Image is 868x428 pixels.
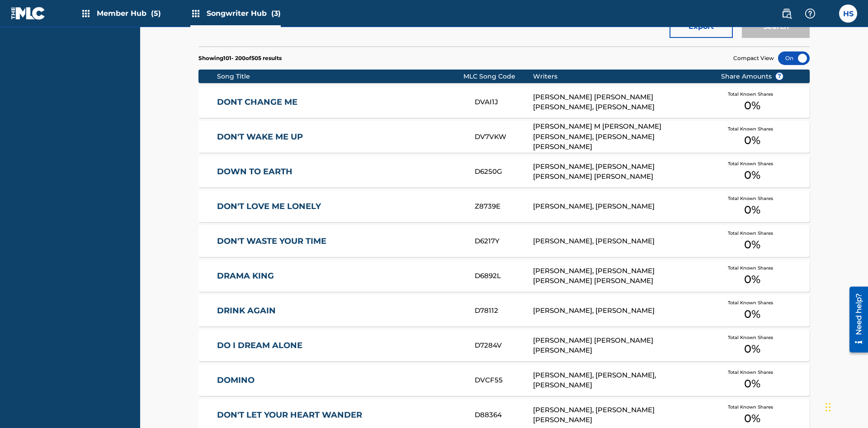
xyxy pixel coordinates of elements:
a: DRINK AGAIN [217,306,463,316]
div: D6217Y [475,236,533,247]
span: Total Known Shares [728,369,777,376]
span: Total Known Shares [728,91,777,98]
span: Share Amounts [721,72,783,81]
div: [PERSON_NAME], [PERSON_NAME] [PERSON_NAME] [PERSON_NAME] [533,162,707,182]
span: ? [776,73,783,80]
div: DV7VKW [475,132,533,142]
div: D78112 [475,306,533,316]
span: Songwriter Hub [207,8,281,19]
img: Top Rightsholders [190,8,201,19]
span: 0 % [744,341,760,357]
div: D6250G [475,167,533,177]
span: 0 % [744,271,760,288]
span: 0 % [744,410,760,427]
span: Total Known Shares [728,230,777,237]
div: Song Title [217,72,463,81]
div: D6892L [475,271,533,281]
div: DVCF55 [475,375,533,386]
a: DOWN TO EARTH [217,167,463,177]
img: search [781,8,792,19]
iframe: Resource Center [843,283,868,357]
iframe: Chat Widget [823,385,868,428]
span: 0 % [744,167,760,183]
div: [PERSON_NAME] [PERSON_NAME] [PERSON_NAME], [PERSON_NAME] [533,92,707,112]
span: Total Known Shares [728,160,777,167]
span: 0 % [744,376,760,392]
span: Compact View [733,54,774,62]
span: Total Known Shares [728,265,777,271]
div: Z8739E [475,201,533,212]
p: Showing 101 - 200 of 505 results [198,54,282,62]
span: 0 % [744,306,760,322]
img: Top Rightsholders [80,8,91,19]
img: MLC Logo [11,7,46,20]
span: Total Known Shares [728,126,777,132]
a: DONT CHANGE ME [217,97,463,107]
div: D7284V [475,340,533,351]
div: [PERSON_NAME] [PERSON_NAME] [PERSON_NAME] [533,335,707,356]
div: [PERSON_NAME], [PERSON_NAME] [PERSON_NAME] [PERSON_NAME] [533,266,707,286]
span: Total Known Shares [728,195,777,202]
a: DO I DREAM ALONE [217,340,463,351]
div: [PERSON_NAME], [PERSON_NAME] [PERSON_NAME] [533,405,707,425]
div: D88364 [475,410,533,420]
div: Drag [826,394,831,421]
a: DON'T LET YOUR HEART WANDER [217,410,463,420]
div: Notifications [825,9,834,18]
a: DOMINO [217,375,463,386]
span: 0 % [744,237,760,253]
div: [PERSON_NAME], [PERSON_NAME] [533,236,707,247]
a: DON'T WASTE YOUR TIME [217,236,463,247]
span: Total Known Shares [728,299,777,306]
div: [PERSON_NAME], [PERSON_NAME] [533,201,707,212]
div: User Menu [839,5,857,23]
span: (5) [151,9,161,18]
span: 0 % [744,98,760,114]
span: 0 % [744,202,760,218]
a: DRAMA KING [217,271,463,281]
div: MLC Song Code [463,72,533,81]
div: DVAI1J [475,97,533,107]
a: DON'T WAKE ME UP [217,132,463,142]
span: Total Known Shares [728,404,777,410]
div: [PERSON_NAME], [PERSON_NAME] [533,306,707,316]
span: Total Known Shares [728,334,777,341]
span: (3) [271,9,281,18]
span: 0 % [744,132,760,149]
span: Member Hub [97,8,161,19]
div: Writers [533,72,707,81]
a: DON'T LOVE ME LONELY [217,201,463,212]
div: [PERSON_NAME], [PERSON_NAME], [PERSON_NAME] [533,370,707,391]
div: Help [801,5,819,23]
img: help [805,8,816,19]
div: [PERSON_NAME] M [PERSON_NAME] [PERSON_NAME], [PERSON_NAME] [PERSON_NAME] [533,121,707,152]
a: Public Search [778,5,796,23]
